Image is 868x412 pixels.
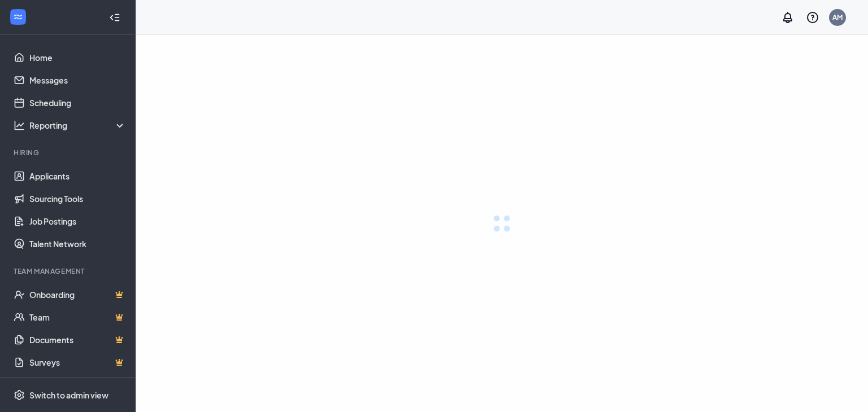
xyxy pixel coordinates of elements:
[29,233,126,255] a: Talent Network
[109,12,120,23] svg: Collapse
[806,11,819,24] svg: QuestionInfo
[29,46,126,69] a: Home
[832,12,843,22] div: AM
[29,283,126,306] a: OnboardingCrown
[29,328,126,351] a: DocumentsCrown
[14,389,25,401] svg: Settings
[12,11,24,23] svg: WorkstreamLogo
[781,11,795,24] svg: Notifications
[29,306,126,328] a: TeamCrown
[14,120,25,131] svg: Analysis
[29,389,108,401] div: Switch to admin view
[29,120,127,131] div: Reporting
[29,69,126,91] a: Messages
[29,91,126,114] a: Scheduling
[29,351,126,374] a: SurveysCrown
[29,210,126,233] a: Job Postings
[29,187,126,210] a: Sourcing Tools
[29,165,126,187] a: Applicants
[14,266,124,276] div: Team Management
[14,148,124,157] div: Hiring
